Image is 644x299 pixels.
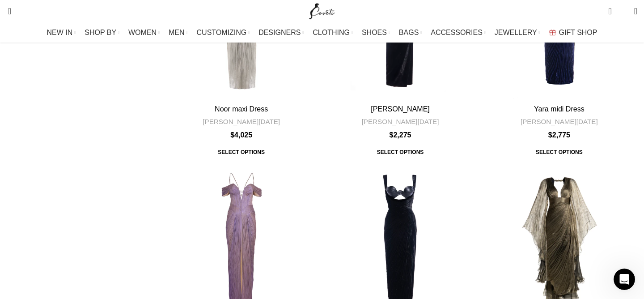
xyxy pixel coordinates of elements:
[258,28,301,37] span: DESIGNERS
[431,28,483,37] span: ACCESSORIES
[230,131,234,139] span: $
[215,105,268,113] a: Noor maxi Dress
[614,269,635,290] iframe: Intercom live chat
[390,131,394,139] span: $
[47,28,73,37] span: NEW IN
[619,2,627,20] div: My Wishlist
[521,117,598,126] a: [PERSON_NAME][DATE]
[549,24,597,42] a: GIFT SHOP
[313,28,350,37] span: CLOTHING
[2,2,11,20] a: Search
[609,4,616,11] span: 0
[313,24,353,42] a: CLOTHING
[399,24,422,42] a: BAGS
[371,144,430,160] span: Select options
[362,24,390,42] a: SHOES
[169,28,185,37] span: MEN
[169,24,187,42] a: MEN
[128,28,157,37] span: WOMEN
[307,7,337,14] a: Site logo
[399,28,419,37] span: BAGS
[212,144,271,160] span: Select options
[197,28,247,37] span: CUSTOMIZING
[371,144,430,160] a: Select options for “Dorothea maxi Dress”
[604,2,616,20] a: 0
[495,24,540,42] a: JEWELLERY
[534,105,585,113] a: Yara midi Dress
[128,24,160,42] a: WOMEN
[258,24,304,42] a: DESIGNERS
[230,131,252,139] bdi: 4,025
[559,28,597,37] span: GIFT SHOP
[85,28,116,37] span: SHOP BY
[197,24,250,42] a: CUSTOMIZING
[549,30,556,35] img: GiftBag
[212,144,271,160] a: Select options for “Noor maxi Dress”
[203,117,280,126] a: [PERSON_NAME][DATE]
[530,144,589,160] a: Select options for “Yara midi Dress”
[548,131,552,139] span: $
[390,131,411,139] bdi: 2,275
[495,28,537,37] span: JEWELLERY
[2,24,642,42] div: Main navigation
[85,24,119,42] a: SHOP BY
[362,28,387,37] span: SHOES
[431,24,486,42] a: ACCESSORIES
[47,24,76,42] a: NEW IN
[620,9,627,16] span: 0
[548,131,570,139] bdi: 2,775
[362,117,439,126] a: [PERSON_NAME][DATE]
[530,144,589,160] span: Select options
[371,105,430,113] a: [PERSON_NAME]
